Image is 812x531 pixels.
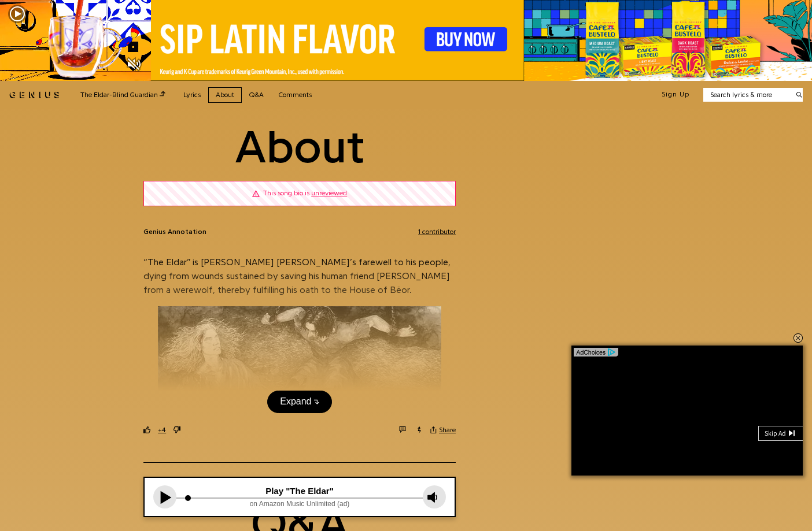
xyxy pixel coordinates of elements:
button: Expand [267,391,332,413]
div: This song bio is [263,188,347,198]
p: “The Eldar” is [PERSON_NAME] [PERSON_NAME]’s farewell to his people, dying from wounds sustained ... [143,255,456,297]
a: About [208,87,242,103]
input: Search lyrics & more [703,90,789,100]
iframe: Tonefuse player [145,478,455,516]
iframe: Advertisement [495,116,669,462]
div: The Eldar - Blind Guardian [80,90,165,101]
a: Comments [271,87,319,103]
div: 14 [13,13,21,21]
button: Share [430,426,456,434]
a: Lyrics [176,87,208,103]
button: Sign Up [662,90,689,99]
svg: downvote [174,426,180,433]
span: unreviewed [311,190,347,196]
button: 1 contributor [418,227,456,237]
h1: About [143,114,456,181]
button: +4 [157,425,167,435]
span: Share [439,426,456,434]
svg: upvote [143,426,150,433]
span: Genius Annotation [143,227,206,237]
a: Q&A [242,87,271,103]
div: Skip Ad [765,430,788,438]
